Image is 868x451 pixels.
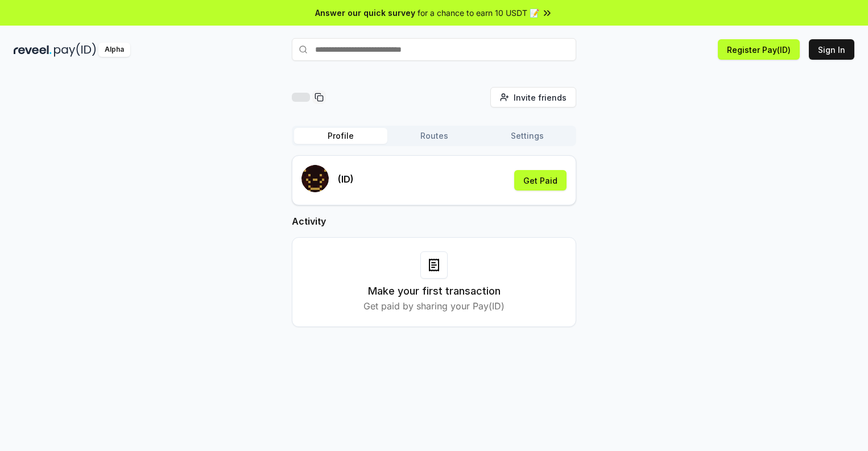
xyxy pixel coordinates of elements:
[809,39,854,60] button: Sign In
[363,299,505,313] p: Get paid by sharing your Pay(ID)
[387,128,481,144] button: Routes
[481,128,574,144] button: Settings
[14,43,52,57] img: reveel_dark
[98,43,130,57] div: Alpha
[368,283,501,299] h3: Make your first transaction
[54,43,96,57] img: pay_id
[418,7,539,19] span: for a chance to earn 10 USDT 📝
[338,172,354,186] p: (ID)
[294,128,387,144] button: Profile
[514,92,567,104] span: Invite friends
[292,214,576,228] h2: Activity
[490,87,576,107] button: Invite friends
[514,170,567,191] button: Get Paid
[718,39,800,60] button: Register Pay(ID)
[315,7,415,19] span: Answer our quick survey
